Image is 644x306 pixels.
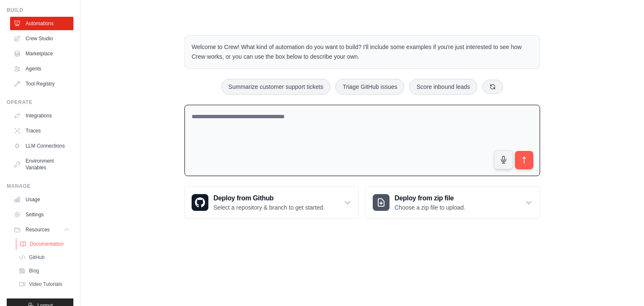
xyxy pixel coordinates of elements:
a: Video Tutorials [15,278,73,290]
a: Documentation [16,238,74,250]
button: Score inbound leads [409,79,477,95]
button: Resources [10,223,73,236]
a: Environment Variables [10,154,73,174]
a: Tool Registry [10,77,73,91]
a: Usage [10,193,73,206]
a: Traces [10,124,73,137]
button: Triage GitHub issues [335,79,404,95]
a: Marketplace [10,47,73,60]
span: Resources [26,226,49,233]
div: Manage [7,183,73,189]
h3: Deploy from Github [213,193,325,203]
a: Automations [10,17,73,30]
button: Summarize customer support tickets [221,79,330,95]
span: Blog [29,267,39,274]
p: Choose a zip file to upload. [395,203,465,212]
a: Settings [10,208,73,221]
a: Agents [10,62,73,75]
a: Integrations [10,109,73,122]
div: Build [7,7,73,13]
iframe: Chat Widget [602,266,644,306]
a: Blog [15,265,73,277]
p: Welcome to Crew! What kind of automation do you want to build? I'll include some examples if you'... [192,42,533,62]
p: Select a repository & branch to get started. [213,203,325,212]
span: GitHub [29,254,44,261]
a: LLM Connections [10,139,73,153]
div: Operate [7,99,73,106]
span: Video Tutorials [29,281,62,288]
span: Documentation [30,241,64,247]
a: GitHub [15,252,73,263]
a: Crew Studio [10,32,73,45]
h3: Deploy from zip file [395,193,465,203]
